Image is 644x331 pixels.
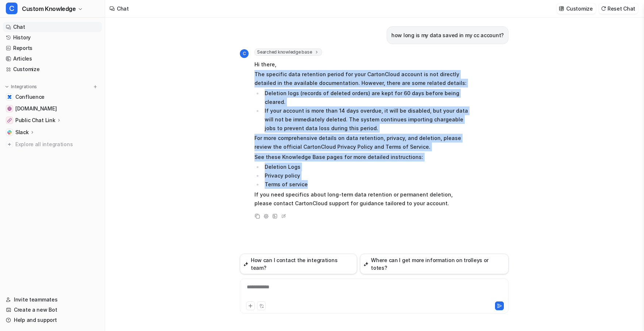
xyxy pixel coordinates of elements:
[254,153,468,161] p: See these Knowledge Base pages for more detailed instructions:
[240,254,357,274] button: How can I contact the integrations team?
[599,3,638,14] button: Reset Chat
[93,84,98,89] img: menu_add.svg
[6,3,18,14] span: C
[3,32,102,43] a: History
[3,64,102,74] a: Customize
[262,89,468,106] li: Deletion logs (records of deleted orders) are kept for 60 days before being cleared.
[262,180,468,189] li: Terms of service
[7,95,12,99] img: Confluence
[15,105,57,112] span: [DOMAIN_NAME]
[3,54,102,64] a: Articles
[15,117,55,124] p: Public Chat Link
[11,84,37,90] p: Integrations
[262,171,468,180] li: Privacy policy
[6,141,13,148] img: explore all integrations
[601,6,606,11] img: reset
[117,5,129,12] div: Chat
[3,295,102,305] a: Invite teammates
[3,22,102,32] a: Chat
[3,43,102,53] a: Reports
[3,315,102,325] a: Help and support
[3,83,39,90] button: Integrations
[557,3,595,14] button: Customize
[254,60,468,69] p: Hi there,
[254,190,468,208] p: If you need specifics about long-term data retention or permanent deletion, please contact Carton...
[360,254,509,274] button: Where can I get more information on trolleys or totes?
[566,5,593,12] p: Customize
[7,130,12,135] img: Slack
[262,163,468,171] li: Deletion Logs
[559,6,564,11] img: customize
[254,48,322,56] span: Searched knowledge base
[15,93,45,101] span: Confluence
[4,84,9,89] img: expand menu
[7,118,12,122] img: Public Chat Link
[254,70,468,87] p: The specific data retention period for your CartonCloud account is not directly detailed in the a...
[22,4,76,14] span: Custom Knowledge
[3,139,102,149] a: Explore all integrations
[3,305,102,315] a: Create a new Bot
[391,31,504,40] p: how long is my data saved in my cc account?
[15,129,29,136] p: Slack
[3,92,102,102] a: ConfluenceConfluence
[3,104,102,114] a: help.cartoncloud.com[DOMAIN_NAME]
[7,106,12,111] img: help.cartoncloud.com
[262,106,468,133] li: If your account is more than 14 days overdue, it will be disabled, but your data will not be imme...
[254,134,468,151] p: For more comprehensive details on data retention, privacy, and deletion, please review the offici...
[15,139,99,150] span: Explore all integrations
[240,49,249,58] span: C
